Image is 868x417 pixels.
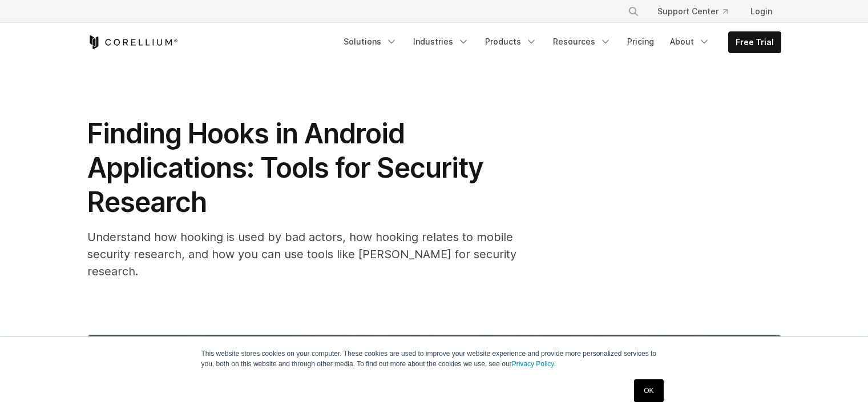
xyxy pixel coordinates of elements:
a: OK [634,379,663,402]
div: Navigation Menu [337,31,781,53]
span: Understand how hooking is used by bad actors, how hooking relates to mobile security research, an... [87,230,516,278]
p: This website stores cookies on your computer. These cookies are used to improve your website expe... [201,348,667,369]
a: About [663,31,717,52]
a: Resources [546,31,618,52]
a: Support Center [648,1,737,22]
a: Solutions [337,31,404,52]
a: Free Trial [729,32,781,53]
a: Products [478,31,544,52]
a: Login [741,1,781,22]
span: Finding Hooks in Android Applications: Tools for Security Research [87,117,483,219]
a: Industries [406,31,476,52]
div: Navigation Menu [614,1,781,22]
a: Pricing [620,31,661,52]
a: Corellium Home [87,35,178,49]
a: Privacy Policy. [512,360,556,368]
button: Search [623,1,644,22]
